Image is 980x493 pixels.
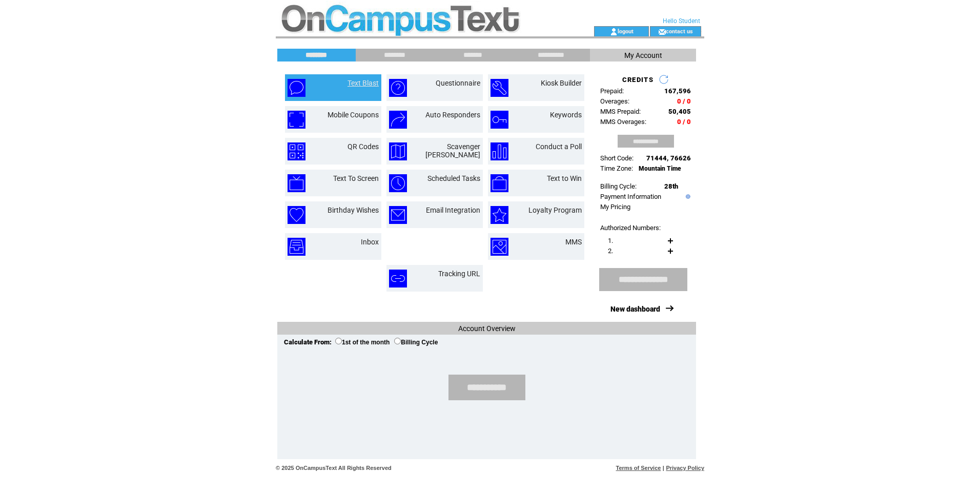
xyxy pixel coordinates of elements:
img: scheduled-tasks.png [389,174,407,192]
img: tracking-url.png [389,270,407,287]
a: contact us [666,28,693,34]
span: 71444, 76626 [646,154,691,162]
img: mobile-coupons.png [288,111,305,129]
input: 1st of the month [335,338,342,344]
a: Conduct a Poll [536,142,582,151]
img: mms.png [491,238,508,256]
a: Payment Information [600,193,661,200]
a: logout [618,28,634,34]
img: text-to-win.png [491,174,508,192]
img: qr-codes.png [288,142,305,160]
span: MMS Overages: [600,118,646,126]
img: loyalty-program.png [491,206,508,224]
a: Text To Screen [333,174,379,182]
img: keywords.png [491,111,508,129]
span: 28th [664,182,678,190]
a: QR Codes [348,142,379,151]
a: Tracking URL [438,270,480,278]
img: inbox.png [288,238,305,256]
span: Time Zone: [600,165,633,172]
img: auto-responders.png [389,111,407,129]
a: Inbox [361,238,379,246]
a: Loyalty Program [528,206,582,214]
a: Keywords [550,111,582,119]
a: Terms of Service [616,465,661,471]
span: Billing Cycle: [600,182,637,190]
span: Mountain Time [639,165,681,172]
span: 2. [608,247,613,255]
a: Text to Win [547,174,582,182]
span: 167,596 [664,87,691,95]
a: New dashboard [610,305,660,313]
img: birthday-wishes.png [288,206,305,224]
img: text-blast.png [288,79,305,97]
span: Hello Student [663,17,700,25]
a: Questionnaire [436,79,480,87]
span: | [663,465,664,471]
a: Email Integration [426,206,480,214]
img: contact_us_icon.gif [658,28,666,36]
a: Scheduled Tasks [427,174,480,182]
span: © 2025 OnCampusText All Rights Reserved [276,465,392,471]
span: 0 / 0 [677,118,691,126]
label: Billing Cycle [394,339,438,346]
a: MMS [565,238,582,246]
a: Scavenger [PERSON_NAME] [425,142,480,159]
span: Account Overview [458,324,516,333]
img: scavenger-hunt.png [389,142,407,160]
img: questionnaire.png [389,79,407,97]
a: Kiosk Builder [541,79,582,87]
img: conduct-a-poll.png [491,142,508,160]
span: Short Code: [600,154,634,162]
img: account_icon.gif [610,28,618,36]
img: text-to-screen.png [288,174,305,192]
span: MMS Prepaid: [600,108,641,115]
img: kiosk-builder.png [491,79,508,97]
span: 50,405 [668,108,691,115]
img: email-integration.png [389,206,407,224]
span: My Account [624,51,662,59]
a: Privacy Policy [666,465,704,471]
span: Calculate From: [284,338,332,346]
span: 1. [608,237,613,244]
a: Mobile Coupons [328,111,379,119]
span: Prepaid: [600,87,624,95]
a: Birthday Wishes [328,206,379,214]
label: 1st of the month [335,339,390,346]
a: Auto Responders [425,111,480,119]
a: Text Blast [348,79,379,87]
img: help.gif [683,194,690,199]
a: My Pricing [600,203,630,211]
span: 0 / 0 [677,97,691,105]
span: CREDITS [622,76,654,84]
span: Authorized Numbers: [600,224,661,232]
span: Overages: [600,97,629,105]
input: Billing Cycle [394,338,401,344]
